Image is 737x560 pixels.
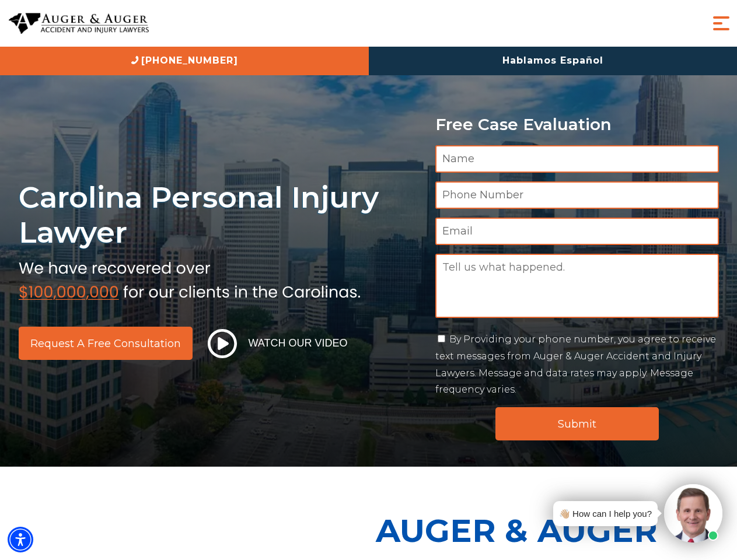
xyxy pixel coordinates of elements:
[559,506,652,521] div: 👋🏼 How can I help you?
[9,13,149,34] img: Auger & Auger Accident and Injury Lawyers Logo
[435,145,719,173] input: Name
[19,256,361,300] img: sub text
[8,527,33,552] div: Accessibility Menu
[435,218,719,245] input: Email
[376,502,731,559] p: Auger & Auger
[435,116,719,134] p: Free Case Evaluation
[495,407,659,440] input: Submit
[435,334,716,395] label: By Providing your phone number, you agree to receive text messages from Auger & Auger Accident an...
[30,338,181,349] span: Request a Free Consultation
[435,181,719,209] input: Phone Number
[204,328,351,359] button: Watch Our Video
[19,327,193,360] a: Request a Free Consultation
[19,180,421,250] h1: Carolina Personal Injury Lawyer
[664,484,722,542] img: Intaker widget Avatar
[710,12,733,35] button: Menu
